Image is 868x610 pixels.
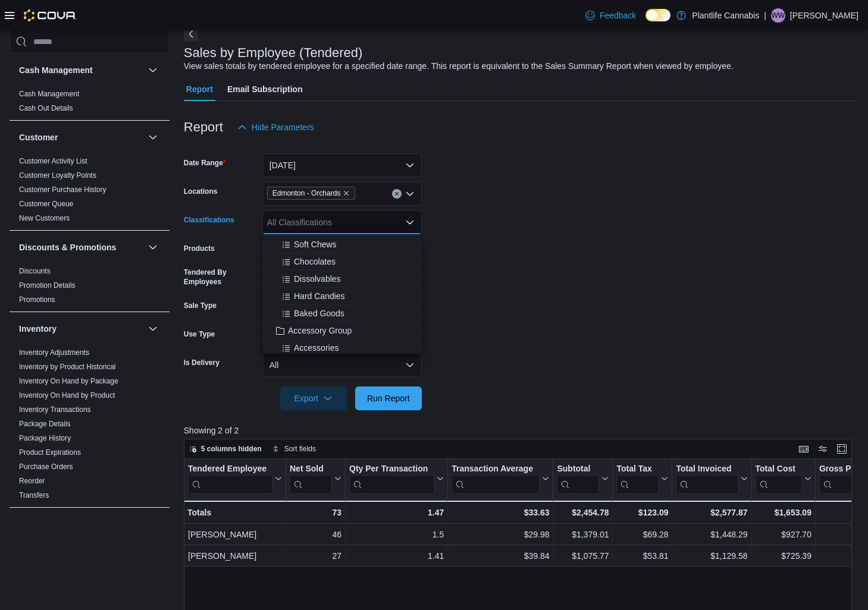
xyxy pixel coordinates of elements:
[452,505,549,520] div: $33.63
[184,268,258,287] label: Tendered By Employees
[290,464,341,494] button: Net Sold
[816,442,830,456] button: Display options
[645,21,646,22] span: Dark Mode
[19,295,55,304] span: Promotions
[19,462,73,471] span: Purchase Orders
[19,90,79,98] a: Cash Management
[294,290,345,302] span: Hard Candies
[233,115,319,139] button: Hide Parameters
[557,464,599,475] div: Subtotal
[19,448,81,457] span: Product Expirations
[19,433,71,443] span: Package History
[19,490,49,500] span: Transfers
[19,131,143,143] button: Customer
[19,323,57,335] h3: Inventory
[676,464,738,475] div: Total Invoiced
[146,240,160,254] button: Discounts & Promotions
[184,27,198,41] button: Next
[184,120,223,134] h3: Report
[294,342,339,354] span: Accessories
[262,322,422,339] button: Accessory Group
[349,464,434,494] div: Qty Per Transaction
[645,9,670,21] input: Dark Mode
[616,527,668,542] div: $69.28
[452,549,549,563] div: $39.84
[19,266,51,276] span: Discounts
[676,464,738,494] div: Total Invoiced
[188,464,272,494] div: Tendered Employee
[188,464,282,494] button: Tendered Employee
[290,549,341,563] div: 27
[19,281,76,290] span: Promotion Details
[19,171,96,180] a: Customer Loyalty Points
[19,391,115,400] span: Inventory On Hand by Product
[557,464,609,494] button: Subtotal
[557,464,599,494] div: Subtotal
[19,348,89,357] a: Inventory Adjustments
[19,377,118,385] a: Inventory On Hand by Package
[755,464,801,475] div: Total Cost
[186,77,213,101] span: Report
[184,442,267,456] button: 5 columns hidden
[797,442,811,456] button: Keyboard shortcuts
[367,392,410,404] span: Run Report
[755,464,801,494] div: Total Cost
[184,215,234,225] label: Classifications
[343,190,350,197] button: Remove Edmonton - Orchards from selection in this group
[452,464,549,494] button: Transaction Average
[188,464,272,475] div: Tendered Employee
[19,185,106,194] a: Customer Purchase History
[349,464,434,475] div: Qty Per Transaction
[392,189,402,199] button: Clear input
[184,187,218,196] label: Locations
[272,187,341,199] span: Edmonton - Orchards
[19,463,73,471] a: Purchase Orders
[262,288,422,305] button: Hard Candies
[19,281,76,290] a: Promotion Details
[600,10,636,21] span: Feedback
[188,527,282,542] div: [PERSON_NAME]
[294,256,336,268] span: Chocolates
[290,464,332,475] div: Net Sold
[19,477,45,485] a: Reorder
[294,238,337,250] span: Soft Chews
[290,505,341,520] div: 73
[262,271,422,288] button: Dissolvables
[184,425,858,436] p: Showing 2 of 2
[616,464,668,494] button: Total Tax
[616,464,659,475] div: Total Tax
[184,46,363,60] h3: Sales by Employee (Tendered)
[581,4,641,27] a: Feedback
[287,386,340,410] span: Export
[294,273,341,285] span: Dissolvables
[19,157,87,165] a: Customer Activity List
[19,419,71,429] span: Package Details
[616,464,659,494] div: Total Tax
[268,442,321,456] button: Sort fields
[19,185,106,194] span: Customer Purchase History
[19,323,143,335] button: Inventory
[146,130,160,144] button: Customer
[146,63,160,77] button: Cash Management
[184,329,215,339] label: Use Type
[146,322,160,336] button: Inventory
[557,527,609,542] div: $1,379.01
[676,464,747,494] button: Total Invoiced
[19,448,81,457] a: Product Expirations
[19,104,73,112] a: Cash Out Details
[349,505,444,520] div: 1.47
[452,464,540,475] div: Transaction Average
[676,549,747,563] div: $1,129.58
[24,10,77,21] img: Cova
[557,549,609,563] div: $1,075.77
[262,339,422,357] button: Accessories
[19,213,70,223] span: New Customers
[349,549,444,563] div: 1.41
[19,376,118,386] span: Inventory On Hand by Package
[19,363,116,371] a: Inventory by Product Historical
[262,305,422,322] button: Baked Goods
[771,8,785,23] div: William White
[19,200,73,208] a: Customer Queue
[280,386,347,410] button: Export
[19,348,89,357] span: Inventory Adjustments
